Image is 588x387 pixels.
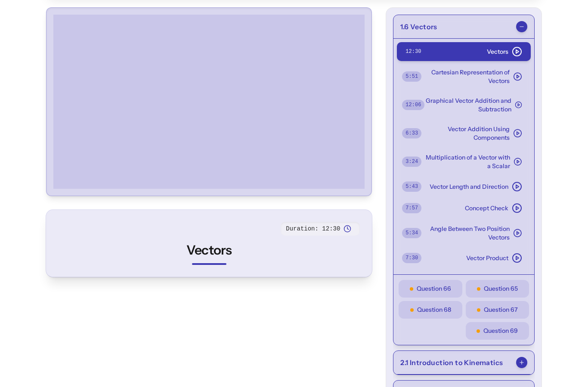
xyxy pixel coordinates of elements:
[402,46,424,57] span: 12 : 30
[402,71,421,82] span: 5 : 51
[424,96,511,114] span: Graphical Vector Addition and Subtraction
[58,243,360,258] h2: Vectors
[397,220,531,246] button: Angle Between Two Position Vectors5:34
[402,203,421,213] span: 7 : 57
[402,100,424,110] span: 12 : 06
[484,284,518,293] span: Question 65
[286,224,340,233] span: Duration: 12:30
[466,254,508,262] span: Vector Product
[402,228,421,238] span: 5 : 34
[465,204,508,212] span: Concept Check
[484,305,518,314] span: Question 67
[421,224,510,242] span: Angle Between Two Position Vectors
[466,280,529,298] button: Question 65
[417,305,451,314] span: Question 68
[393,15,534,39] button: 1.6 Vectors
[400,357,503,368] span: 2.1 Introduction to Kinematics
[397,149,531,175] button: Multiplication of a Vector with a Scalar3:24
[399,301,462,319] button: Question 68
[466,301,529,319] button: Question 67
[397,249,531,267] button: Vector Product7:30
[417,284,451,293] span: Question 66
[421,153,510,170] span: Multiplication of a Vector with a Scalar
[400,21,437,32] span: 1.6 Vectors
[397,92,531,118] button: Graphical Vector Addition and Subtraction12:06
[397,42,531,61] button: Vectors12:30
[402,253,421,263] span: 7 : 30
[397,177,531,196] button: Vector Length and Direction5:43
[421,68,510,85] span: Cartesian Representation of Vectors
[421,125,510,142] span: Vector Addition Using Components
[487,47,508,56] span: Vectors
[402,181,421,192] span: 5 : 43
[483,326,518,335] span: Question 69
[397,199,531,218] button: Concept Check7:57
[402,157,421,167] span: 3 : 24
[466,322,529,340] button: Question 69
[397,64,531,89] button: Cartesian Representation of Vectors5:51
[397,120,531,146] button: Vector Addition Using Components6:33
[430,182,508,191] span: Vector Length and Direction
[393,351,534,375] button: 2.1 Introduction to Kinematics
[402,128,421,138] span: 6 : 33
[399,280,462,298] button: Question 66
